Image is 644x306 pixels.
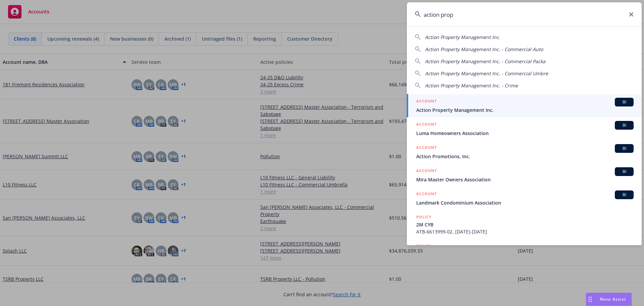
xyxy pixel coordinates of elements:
[425,58,545,64] span: Action Property Management Inc. - Commercial Packa
[416,228,634,235] span: ATB-6613999-02, [DATE]-[DATE]
[416,214,432,220] h5: POLICY
[407,94,642,117] a: ACCOUNTBIAction Property Management Inc.
[425,34,500,40] span: Action Property Management Inc.
[416,98,437,106] h5: ACCOUNT
[416,167,437,175] h5: ACCOUNT
[407,187,642,210] a: ACCOUNTBILandmark Condominium Association
[407,140,642,164] a: ACCOUNTBIAction Promotions, Inc.
[425,70,548,77] span: Action Property Management Inc. - Commercial Umbre
[586,293,632,306] button: Nova Assist
[425,46,543,52] span: Action Property Management Inc. - Commercial Auto
[416,243,432,249] h5: POLICY
[600,296,626,302] span: Nova Assist
[416,130,634,137] span: Luma Homeowners Association
[618,122,631,128] span: BI
[416,121,437,129] h5: ACCOUNT
[416,106,634,114] span: Action Property Management Inc.
[407,2,642,27] input: Search...
[407,164,642,187] a: ACCOUNTBIMira Master Owners Association
[407,239,642,268] a: POLICY
[416,190,437,199] h5: ACCOUNT
[618,99,631,105] span: BI
[416,199,634,206] span: Landmark Condominium Association
[416,153,634,160] span: Action Promotions, Inc.
[618,192,631,198] span: BI
[425,82,518,89] span: Action Property Management Inc. - Crime
[586,293,594,306] div: Drag to move
[416,176,634,183] span: Mira Master Owners Association
[416,221,634,228] span: 2M CYB
[618,169,631,175] span: BI
[416,144,437,152] h5: ACCOUNT
[618,145,631,151] span: BI
[407,210,642,239] a: POLICY2M CYBATB-6613999-02, [DATE]-[DATE]
[407,117,642,140] a: ACCOUNTBILuma Homeowners Association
